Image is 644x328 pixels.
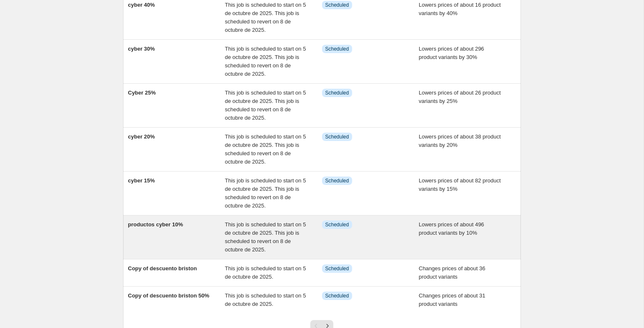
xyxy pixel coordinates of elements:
span: productos cyber 10% [128,221,183,228]
span: Cyber 25% [128,90,156,96]
span: This job is scheduled to start on 5 de octubre de 2025. This job is scheduled to revert on 8 de o... [225,90,306,121]
span: Scheduled [325,292,349,299]
span: cyber 20% [128,133,155,140]
span: Lowers prices of about 26 product variants by 25% [419,90,501,104]
span: Scheduled [325,177,349,184]
span: This job is scheduled to start on 5 de octubre de 2025. [225,265,306,280]
span: Copy of descuento briston [128,265,197,272]
span: cyber 15% [128,177,155,184]
span: Scheduled [325,133,349,140]
span: Lowers prices of about 16 product variants by 40% [419,2,501,16]
span: Changes prices of about 36 product variants [419,265,485,280]
span: cyber 30% [128,46,155,52]
span: Copy of descuento briston 50% [128,292,209,299]
span: Scheduled [325,46,349,52]
span: cyber 40% [128,2,155,8]
span: Lowers prices of about 296 product variants by 30% [419,46,484,60]
span: This job is scheduled to start on 5 de octubre de 2025. This job is scheduled to revert on 8 de o... [225,46,306,77]
span: This job is scheduled to start on 5 de octubre de 2025. [225,292,306,307]
span: Scheduled [325,221,349,228]
span: This job is scheduled to start on 5 de octubre de 2025. This job is scheduled to revert on 8 de o... [225,221,306,253]
span: Scheduled [325,2,349,8]
span: This job is scheduled to start on 5 de octubre de 2025. This job is scheduled to revert on 8 de o... [225,133,306,165]
span: Lowers prices of about 38 product variants by 20% [419,133,501,148]
span: Lowers prices of about 496 product variants by 10% [419,221,484,236]
span: This job is scheduled to start on 5 de octubre de 2025. This job is scheduled to revert on 8 de o... [225,177,306,209]
span: Lowers prices of about 82 product variants by 15% [419,177,501,192]
span: Scheduled [325,265,349,272]
span: This job is scheduled to start on 5 de octubre de 2025. This job is scheduled to revert on 8 de o... [225,2,306,33]
span: Changes prices of about 31 product variants [419,292,485,307]
span: Scheduled [325,90,349,96]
